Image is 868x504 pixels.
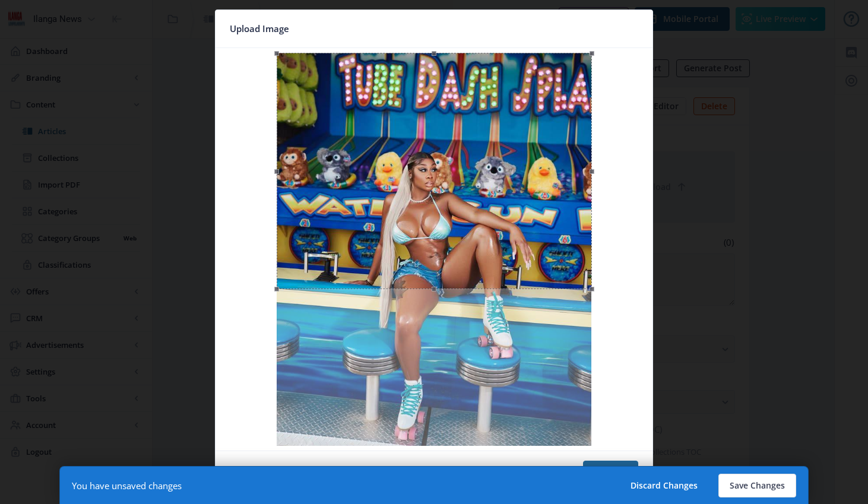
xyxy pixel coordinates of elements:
[718,474,796,497] button: Save Changes
[619,474,709,497] button: Discard Changes
[230,20,289,38] span: Upload Image
[72,480,182,492] div: You have unsaved changes
[583,461,638,484] button: Confirm
[230,461,279,484] button: Cancel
